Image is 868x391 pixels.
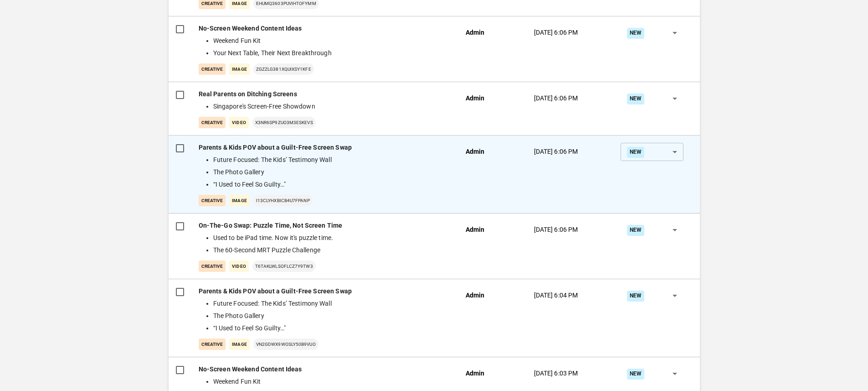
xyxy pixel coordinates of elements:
p: Admin [466,225,485,235]
p: Admin [466,369,485,378]
div: New [627,225,644,235]
li: Future Focused: The Kids’ Testimony Wall [213,155,447,165]
li: Singapore's Screen-Free Showdown [213,102,447,111]
div: New [627,94,644,104]
p: vn2Gdwx9WoslY50B9Vuo [253,339,318,350]
p: Image [229,63,249,75]
p: creative [199,117,226,128]
p: Image [229,195,249,206]
li: The Photo Gallery [213,167,447,177]
p: creative [199,63,226,75]
p: [DATE] 6:06 PM [534,28,578,37]
li: Your Next Table, Their Next Breakthrough [213,48,447,58]
p: [DATE] 6:03 PM [534,369,578,378]
p: ZgzzLG381xQUIxsy1KFE [253,63,314,75]
li: Weekend Fun Kit [213,377,447,386]
p: Admin [466,28,485,37]
p: [DATE] 6:04 PM [534,291,578,300]
p: [DATE] 6:06 PM [534,225,578,235]
div: New [627,28,644,38]
p: [DATE] 6:06 PM [534,147,578,156]
p: Video [229,261,248,272]
li: Weekend Fun Kit [213,36,447,46]
p: t6TaKLWLSOFLcz7Y9tw3 [252,261,316,272]
p: Parents & Kids POV about a Guilt-Free Screen Swap [199,287,451,296]
li: “I Used to Feel So Guilty…" [213,323,447,333]
p: creative [199,195,226,206]
p: X3nR6sP9zuo3M3EsKEvs [252,117,316,128]
p: i13CLYHxBicB4u7FPANp [253,195,313,206]
p: No-Screen Weekend Content Ideas [199,365,451,374]
li: Used to be iPad time. Now it's puzzle time. [213,233,447,243]
p: Real Parents on Ditching Screens [199,89,451,99]
div: New [627,369,644,379]
p: [DATE] 6:06 PM [534,94,578,103]
li: “I Used to Feel So Guilty…" [213,180,447,189]
p: Admin [466,147,485,156]
p: creative [199,261,226,272]
li: The 60-Second MRT Puzzle Challenge [213,245,447,255]
p: Admin [466,291,485,300]
p: creative [199,339,226,350]
li: The Photo Gallery [213,311,447,321]
li: Future Focused: The Kids’ Testimony Wall [213,299,447,308]
div: New [627,147,644,157]
p: On-The-Go Swap: Puzzle Time, Not Screen Time [199,221,451,230]
p: Parents & Kids POV about a Guilt-Free Screen Swap [199,143,451,152]
p: Video [229,117,248,128]
p: Admin [466,94,485,103]
p: No-Screen Weekend Content Ideas [199,24,451,33]
p: Image [229,339,249,350]
div: New [627,291,644,301]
